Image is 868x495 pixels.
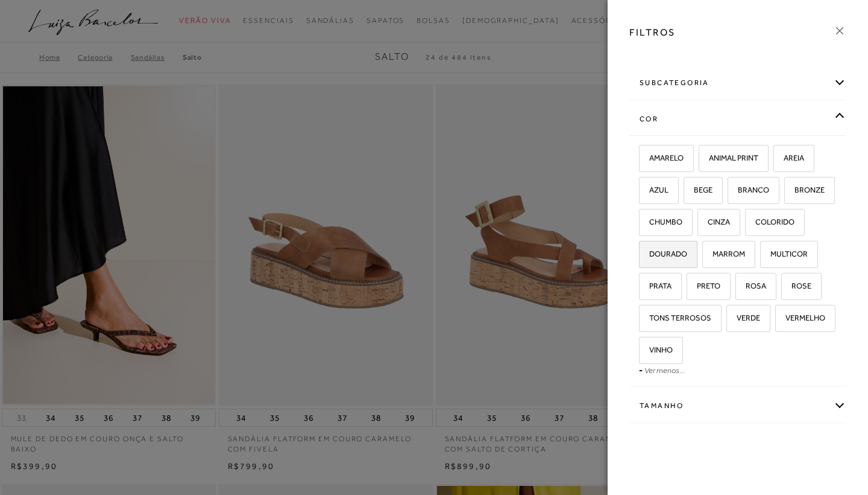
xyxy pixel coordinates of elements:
input: PRETO [685,282,697,294]
input: CHUMBO [637,218,649,230]
span: ROSA [737,281,766,290]
input: BRONZE [782,186,794,198]
input: VINHO [637,346,649,358]
input: ROSE [779,282,791,294]
span: ANIMAL PRINT [700,153,758,162]
input: ANIMAL PRINT [697,154,709,166]
div: Tamanho [630,390,846,422]
span: MULTICOR [761,249,808,258]
span: AMARELO [640,153,684,162]
span: COLORIDO [746,217,794,226]
span: BRONZE [785,185,825,194]
input: ROSA [734,282,746,294]
span: MARROM [703,249,745,258]
span: VINHO [640,345,673,354]
a: Ver menos... [644,366,685,375]
input: BEGE [682,186,694,198]
span: PRETO [688,281,720,290]
span: CHUMBO [640,217,682,226]
h3: FILTROS [629,25,676,39]
input: COLORIDO [743,218,755,230]
input: VERDE [725,314,737,326]
input: MARROM [700,250,712,262]
span: DOURADO [640,249,687,258]
span: AREIA [775,153,804,162]
span: - [639,365,643,375]
input: AZUL [637,186,649,198]
input: PRATA [637,282,649,294]
span: AZUL [640,185,668,194]
div: subcategoria [630,67,846,99]
input: TONS TERROSOS [637,314,649,326]
input: DOURADO [637,250,649,262]
input: AMARELO [637,154,649,166]
input: BRANCO [726,186,738,198]
input: VERMELHO [773,314,785,326]
div: cor [630,103,846,135]
span: TONS TERROSOS [640,313,711,322]
input: MULTICOR [758,250,770,262]
span: VERDE [728,313,760,322]
span: PRATA [640,281,671,290]
span: BEGE [685,185,712,194]
span: CINZA [699,217,730,226]
span: ROSE [782,281,811,290]
input: AREIA [772,154,784,166]
input: CINZA [696,218,708,230]
span: VERMELHO [776,313,825,322]
span: BRANCO [729,185,769,194]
